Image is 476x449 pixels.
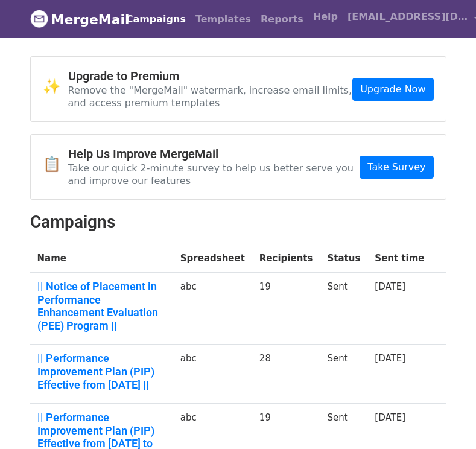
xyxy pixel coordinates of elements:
[173,273,252,345] td: abc
[320,273,367,345] td: Sent
[191,7,256,31] a: Templates
[252,273,320,345] td: 19
[360,156,433,179] a: Take Survey
[375,281,405,292] a: [DATE]
[68,69,353,83] h4: Upgrade to Premium
[30,10,48,28] img: MergeMail logo
[30,7,112,32] a: MergeMail
[43,156,68,173] span: 📋
[30,212,446,232] h2: Campaigns
[308,5,343,29] a: Help
[37,352,166,391] a: || Performance Improvement Plan (PIP) Effective from [DATE] ||
[68,162,360,187] p: Take our quick 2-minute survey to help us better serve you and improve our features
[121,7,191,31] a: Campaigns
[375,353,405,364] a: [DATE]
[320,244,367,273] th: Status
[347,10,468,24] span: [EMAIL_ADDRESS][DOMAIN_NAME]
[252,244,320,273] th: Recipients
[375,412,405,423] a: [DATE]
[43,78,68,95] span: ✨
[367,244,431,273] th: Sent time
[30,244,173,273] th: Name
[68,147,360,161] h4: Help Us Improve MergeMail
[68,84,353,109] p: Remove the "MergeMail" watermark, increase email limits, and access premium templates
[37,280,166,332] a: || Notice of Placement in Performance Enhancement Evaluation (PEE) Program ||
[252,345,320,404] td: 28
[352,78,433,101] a: Upgrade Now
[256,7,308,31] a: Reports
[173,345,252,404] td: abc
[173,244,252,273] th: Spreadsheet
[320,345,367,404] td: Sent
